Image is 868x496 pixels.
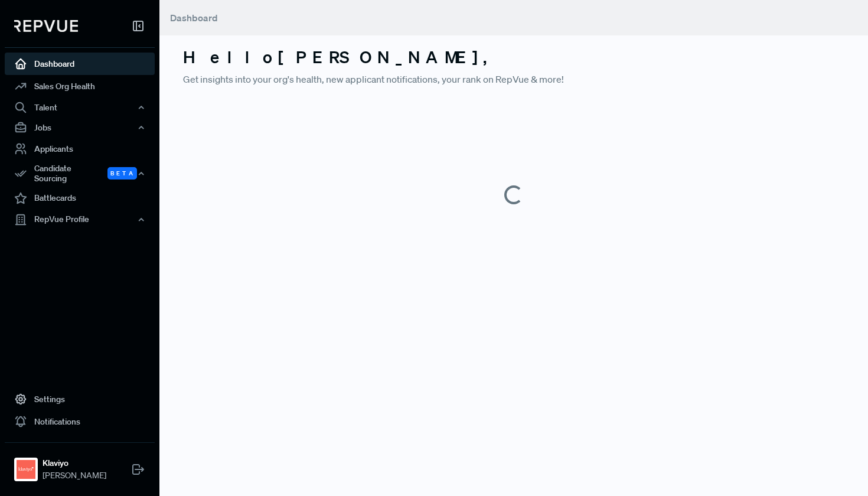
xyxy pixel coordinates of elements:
img: Klaviyo [17,460,35,479]
h3: Hello [PERSON_NAME] , [183,47,844,67]
span: Beta [107,167,137,180]
a: Applicants [5,138,155,160]
button: Talent [5,97,155,118]
div: Candidate Sourcing [5,160,155,187]
strong: Klaviyo [43,457,106,469]
span: [PERSON_NAME] [43,469,106,482]
img: RepVue [14,20,78,32]
span: Dashboard [170,12,218,24]
a: Notifications [5,410,155,433]
a: Battlecards [5,187,155,210]
button: Jobs [5,118,155,138]
p: Get insights into your org's health, new applicant notifications, your rank on RepVue & more! [183,72,844,86]
a: Dashboard [5,53,155,75]
button: RepVue Profile [5,210,155,230]
a: Sales Org Health [5,75,155,97]
a: KlaviyoKlaviyo[PERSON_NAME] [5,442,155,487]
button: Candidate Sourcing Beta [5,160,155,187]
a: Settings [5,388,155,410]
